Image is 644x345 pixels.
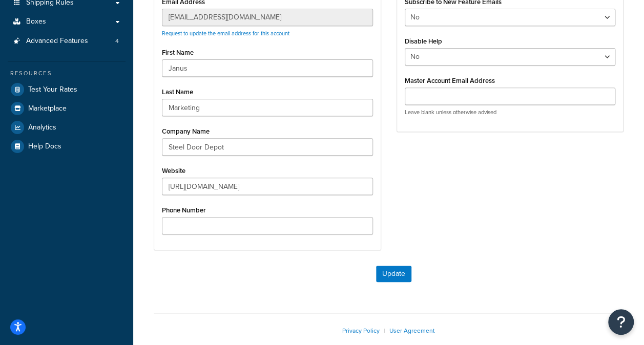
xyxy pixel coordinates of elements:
[162,49,194,56] label: First Name
[8,32,126,51] li: Advanced Features
[28,85,77,94] span: Test Your Rates
[384,326,385,335] span: |
[389,326,435,335] a: User Agreement
[162,88,193,96] label: Last Name
[405,109,616,116] p: Leave blank unless otherwise advised
[162,29,289,37] a: Request to update the email address for this account
[608,309,634,335] button: Open Resource Center
[28,104,67,113] span: Marketplace
[162,127,210,135] label: Company Name
[26,17,46,26] span: Boxes
[162,206,206,214] label: Phone Number
[8,118,126,137] a: Analytics
[26,37,88,46] span: Advanced Features
[28,142,61,151] span: Help Docs
[8,80,126,99] a: Test Your Rates
[342,326,380,335] a: Privacy Policy
[115,37,119,46] span: 4
[376,266,411,282] button: Update
[162,167,185,175] label: Website
[8,32,126,51] a: Advanced Features 4
[8,12,126,31] a: Boxes
[8,99,126,118] a: Marketplace
[8,137,126,156] a: Help Docs
[28,123,56,132] span: Analytics
[405,37,442,45] label: Disable Help
[8,69,126,78] div: Resources
[405,77,495,84] label: Master Account Email Address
